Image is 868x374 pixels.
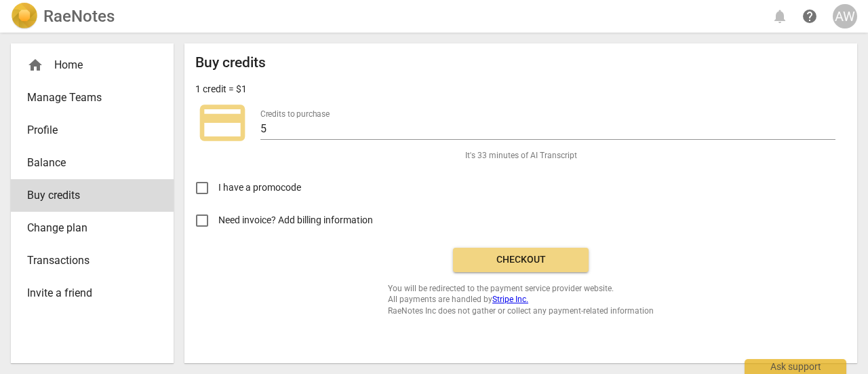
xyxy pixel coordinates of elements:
label: Credits to purchase [260,110,330,118]
span: I have a promocode [218,181,301,195]
span: credit_card [195,96,250,150]
h2: RaeNotes [43,7,115,26]
span: Buy credits [27,187,146,204]
p: 1 credit = $1 [195,82,247,96]
a: Change plan [11,212,174,244]
img: Logo [11,3,38,30]
a: Transactions [11,244,174,277]
span: Change plan [27,220,146,236]
span: Profile [27,122,146,138]
div: Ask support [745,359,846,374]
span: It's 33 minutes of AI Transcript [465,150,577,162]
span: Invite a friend [27,285,146,301]
span: You will be redirected to the payment service provider website. All payments are handled by RaeNo... [388,283,654,317]
span: home [27,57,43,73]
a: Help [797,4,822,29]
a: LogoRaeNotes [11,3,115,30]
span: help [802,8,818,24]
span: Balance [27,155,146,171]
h2: Buy credits [195,54,266,71]
span: Manage Teams [27,90,146,106]
a: Manage Teams [11,81,174,114]
button: AW [833,4,857,29]
a: Stripe Inc. [492,295,528,304]
span: Need invoice? Add billing information [218,213,375,227]
a: Invite a friend [11,277,174,310]
a: Profile [11,114,174,147]
button: Checkout [453,248,589,272]
span: Transactions [27,253,146,269]
a: Balance [11,147,174,179]
span: Checkout [464,253,578,267]
div: Home [11,49,174,81]
div: Home [27,57,146,73]
a: Buy credits [11,179,174,212]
